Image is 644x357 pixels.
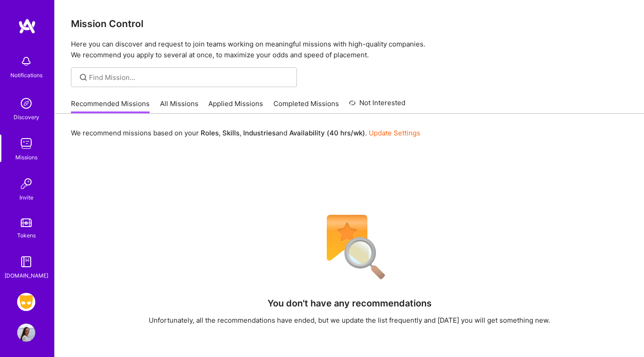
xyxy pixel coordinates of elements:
[17,52,35,70] img: bell
[289,129,365,137] b: Availability (40 hrs/wk)
[208,99,263,114] a: Applied Missions
[17,293,35,311] img: Grindr: Product & Marketing
[149,315,550,325] div: Unfortunately, all the recommendations have ended, but we update the list frequently and [DATE] y...
[19,193,33,202] div: Invite
[14,112,39,122] div: Discovery
[71,18,628,29] h3: Mission Control
[15,153,38,162] div: Missions
[71,99,150,114] a: Recommended Missions
[71,39,628,60] p: Here you can discover and request to join teams working on meaningful missions with high-quality ...
[17,324,35,342] img: User Avatar
[15,324,38,342] a: User Avatar
[17,231,36,240] div: Tokens
[273,99,339,114] a: Completed Missions
[89,73,290,82] input: Find Mission...
[17,175,35,193] img: Invite
[201,129,219,137] b: Roles
[10,70,42,80] div: Notifications
[15,293,38,311] a: Grindr: Product & Marketing
[17,134,35,153] img: teamwork
[5,271,48,280] div: [DOMAIN_NAME]
[160,99,198,114] a: All Missions
[222,129,240,137] b: Skills
[18,18,36,34] img: logo
[21,218,32,227] img: tokens
[243,129,276,137] b: Industries
[268,298,432,309] h4: You don't have any recommendations
[71,128,420,138] p: We recommend missions based on your , , and .
[311,209,388,286] img: No Results
[369,129,420,137] a: Update Settings
[349,97,405,114] a: Not Interested
[78,72,89,83] i: icon SearchGrey
[17,253,35,271] img: guide book
[17,94,35,112] img: discovery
